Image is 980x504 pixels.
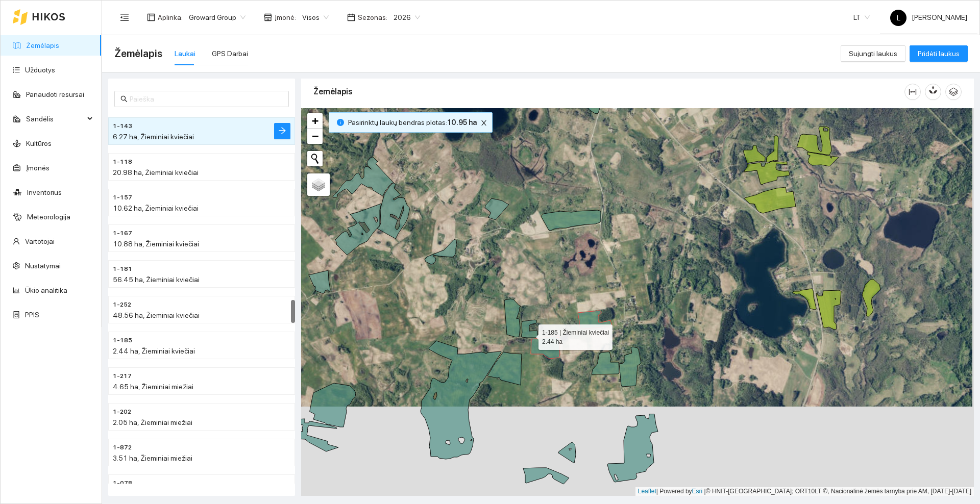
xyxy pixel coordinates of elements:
span: + [312,114,318,127]
a: Inventorius [27,188,62,196]
span: Aplinka : [158,12,183,23]
span: 3.51 ha, Žieminiai miežiai [113,454,192,462]
span: 2026 [394,10,420,25]
span: Visos [302,10,329,25]
a: Pridėti laukus [910,49,968,58]
span: Įmonė : [275,12,296,23]
a: Užduotys [25,66,55,74]
span: layout [147,13,155,21]
button: Pridėti laukus [910,45,968,62]
a: Ūkio analitika [25,286,67,294]
a: Layers [307,173,330,196]
span: Sezonas : [358,12,387,23]
a: PPIS [25,311,39,319]
div: GPS Darbai [212,48,248,59]
span: Groward Group [189,10,246,25]
input: Paieška [130,93,283,105]
button: close [478,117,490,129]
span: 1-252 [113,300,131,310]
div: | Powered by © HNIT-[GEOGRAPHIC_DATA]; ORT10LT ©, Nacionalinė žemės tarnyba prie AM, [DATE]-[DATE] [635,487,974,496]
span: arrow-right [278,127,286,136]
span: 2.44 ha, Žieminiai kviečiai [113,347,195,355]
button: Initiate a new search [307,151,323,166]
span: Sujungti laukus [849,48,897,59]
span: 6.27 ha, Žieminiai kviečiai [113,133,194,141]
span: 1-143 [113,121,132,131]
span: [PERSON_NAME] [890,13,967,21]
span: Žemėlapis [114,45,162,62]
span: 1-157 [113,193,132,203]
a: Meteorologija [27,213,70,221]
span: shop [264,13,272,21]
button: Sujungti laukus [841,45,905,62]
a: Žemėlapis [26,41,59,49]
a: Vartotojai [25,237,55,245]
a: Zoom in [307,113,323,129]
span: | [704,488,706,495]
span: 1-217 [113,371,132,381]
button: arrow-right [274,123,290,139]
div: Žemėlapis [313,77,904,106]
span: 1-181 [113,264,132,274]
span: 1-202 [113,407,131,417]
span: 56.45 ha, Žieminiai kviečiai [113,275,200,284]
a: Kultūros [26,139,52,147]
b: 10.95 ha [447,118,477,127]
span: 1-185 [113,336,132,345]
span: 10.88 ha, Žieminiai kviečiai [113,240,199,248]
span: 1-118 [113,157,132,167]
span: 1-078 [113,478,132,488]
span: − [312,130,318,142]
span: column-width [905,88,920,96]
a: Leaflet [638,488,656,495]
span: LT [853,10,870,25]
span: 10.62 ha, Žieminiai kviečiai [113,204,199,212]
span: 48.56 ha, Žieminiai kviečiai [113,311,200,319]
a: Sujungti laukus [841,49,905,58]
span: info-circle [337,119,344,126]
div: Laukai [175,48,195,59]
a: Įmonės [26,164,50,172]
a: Esri [692,488,703,495]
span: L [897,10,900,26]
span: 2.05 ha, Žieminiai miežiai [113,418,192,426]
span: search [120,95,128,103]
span: calendar [347,13,355,21]
span: 1-167 [113,229,132,238]
a: Panaudoti resursai [26,90,84,98]
button: menu-fold [114,7,135,28]
span: 4.65 ha, Žieminiai miežiai [113,383,193,391]
span: 20.98 ha, Žieminiai kviečiai [113,168,199,177]
span: menu-fold [120,13,129,22]
button: column-width [904,84,921,100]
span: Sandėlis [26,109,84,129]
span: 1-872 [113,443,132,452]
span: Pasirinktų laukų bendras plotas : [348,117,477,128]
span: Pridėti laukus [918,48,960,59]
span: close [478,119,489,127]
a: Zoom out [307,129,323,144]
a: Nustatymai [25,262,61,270]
